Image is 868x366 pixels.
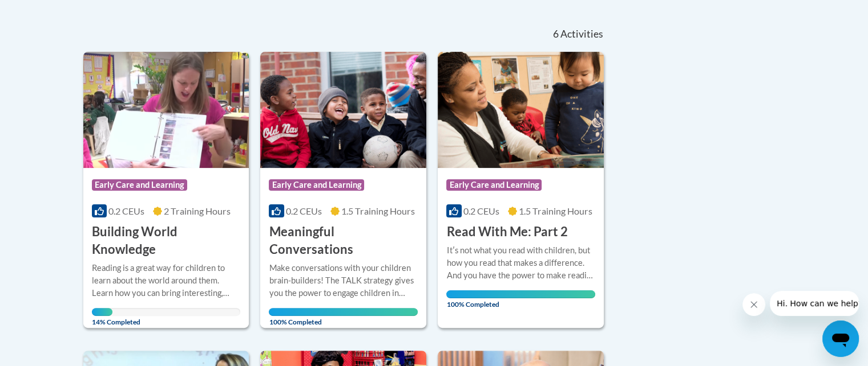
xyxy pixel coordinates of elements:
div: Reading is a great way for children to learn about the world around them. Learn how you can bring... [92,262,241,299]
img: Course Logo [83,52,249,168]
span: Hi. How can we help? [7,8,92,17]
iframe: Button to launch messaging window [822,320,859,357]
span: 2 Training Hours [164,205,231,216]
span: 100% Completed [446,290,595,309]
h3: Meaningful Conversations [269,223,418,258]
span: Activities [560,28,603,40]
span: Early Care and Learning [269,179,364,191]
span: 1.5 Training Hours [341,205,415,216]
a: Course LogoEarly Care and Learning0.2 CEUs1.5 Training Hours Meaningful ConversationsMake convers... [260,52,426,327]
div: Your progress [446,290,595,298]
span: 14% Completed [92,308,113,326]
h3: Read With Me: Part 2 [446,223,567,241]
div: Make conversations with your children brain-builders! The TALK strategy gives you the power to en... [269,262,418,299]
span: 0.2 CEUs [286,205,322,216]
h3: Building World Knowledge [92,223,241,258]
span: Early Care and Learning [446,179,542,191]
span: 6 [552,28,558,40]
iframe: Message from company [770,291,859,316]
span: 1.5 Training Hours [519,205,592,216]
img: Course Logo [260,52,426,168]
span: 0.2 CEUs [108,205,144,216]
div: Your progress [92,308,113,316]
a: Course LogoEarly Care and Learning0.2 CEUs1.5 Training Hours Read With Me: Part 2Itʹs not what yo... [438,52,604,327]
div: Your progress [269,308,418,316]
iframe: Close message [742,293,765,316]
span: 100% Completed [269,308,418,326]
span: Early Care and Learning [92,179,187,191]
img: Course Logo [438,52,604,168]
div: Itʹs not what you read with children, but how you read that makes a difference. And you have the ... [446,244,595,282]
span: 0.2 CEUs [463,205,499,216]
a: Course LogoEarly Care and Learning0.2 CEUs2 Training Hours Building World KnowledgeReading is a g... [83,52,249,327]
